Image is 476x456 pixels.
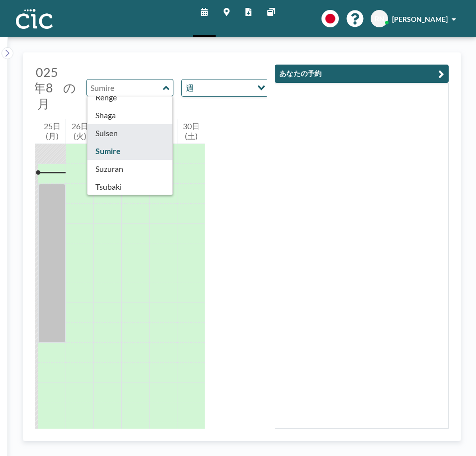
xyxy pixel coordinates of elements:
div: 25日(月) [38,119,66,144]
span: 2025年8月 [28,65,58,111]
img: organization-logo [16,9,53,29]
div: Suzuran [87,160,172,178]
input: Search for option [197,81,251,94]
div: Tsubaki [87,178,172,196]
input: Sumire [87,79,163,96]
div: Suisen [87,124,172,142]
button: あなたの予約 [275,65,449,83]
div: Search for option [182,79,268,96]
div: 26日(火) [66,119,93,144]
span: 週 [184,81,196,94]
div: 30日(土) [177,119,205,144]
span: の [63,80,76,95]
span: [PERSON_NAME] [392,15,448,23]
div: Shaga [87,106,172,124]
div: Renge [87,88,172,106]
span: RN [375,14,385,23]
div: Sumire [87,142,172,160]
